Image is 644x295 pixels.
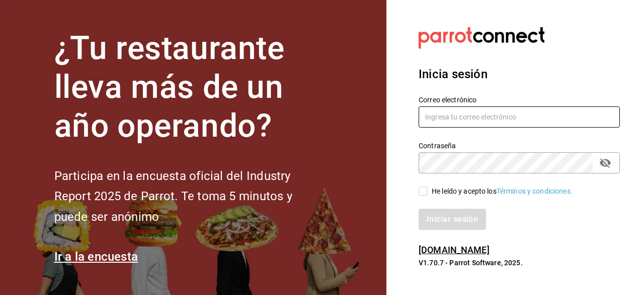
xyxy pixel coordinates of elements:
input: Ingresa tu correo electrónico [419,106,620,128]
button: passwordField [597,154,614,171]
p: V1.70.7 - Parrot Software, 2025. [419,258,620,268]
label: Contraseña [419,142,620,149]
h3: Inicia sesión [419,65,620,83]
label: Correo electrónico [419,96,620,103]
h1: ¿Tu restaurante lleva más de un año operando? [54,29,326,145]
div: He leído y acepto los [432,186,573,197]
a: Términos y condiciones. [497,187,573,195]
a: [DOMAIN_NAME] [419,245,490,255]
a: Ir a la encuesta [54,250,138,264]
h2: Participa en la encuesta oficial del Industry Report 2025 de Parrot. Te toma 5 minutos y puede se... [54,166,326,227]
